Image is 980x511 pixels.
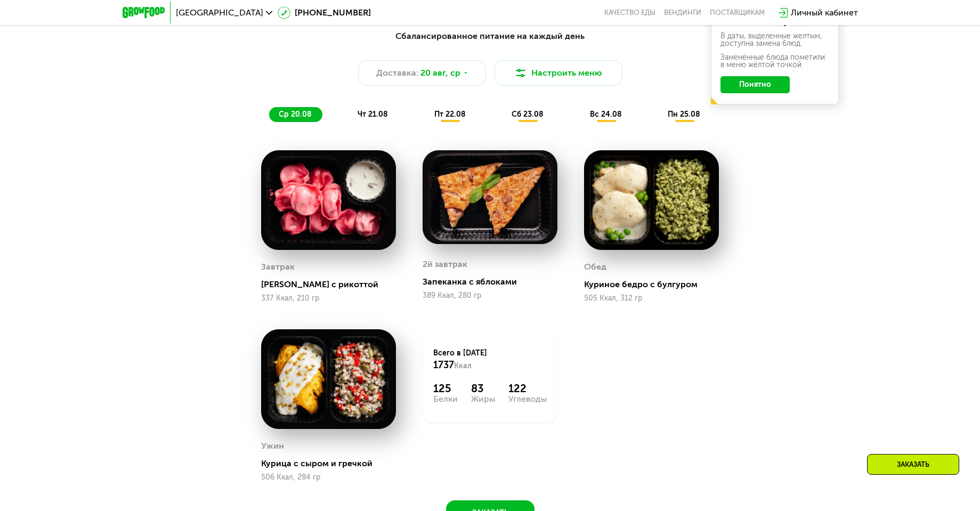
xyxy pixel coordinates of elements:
[668,110,700,119] span: пн 25.08
[720,33,829,47] div: В даты, выделенные желтым, доступна замена блюд.
[584,259,606,275] div: Обед
[710,9,765,17] div: поставщикам
[420,67,460,79] span: 20 авг, ср
[791,6,858,19] div: Личный кабинет
[584,294,719,303] div: 505 Ккал, 312 гр
[508,395,547,403] div: Углеводы
[495,60,622,86] button: Настроить меню
[867,454,959,475] div: Заказать
[261,458,404,469] div: Курица с сыром и гречкой
[423,291,557,300] div: 389 Ккал, 280 гр
[433,348,547,371] div: Всего в [DATE]
[261,279,404,290] div: [PERSON_NAME] с рикоттой
[590,110,622,119] span: вс 24.08
[604,9,655,17] a: Качество еды
[261,259,295,275] div: Завтрак
[720,54,829,69] div: Заменённые блюда пометили в меню жёлтой точкой.
[433,382,458,395] div: 125
[261,294,396,303] div: 337 Ккал, 210 гр
[423,256,467,272] div: 2й завтрак
[720,76,790,93] button: Понятно
[434,110,466,119] span: пт 22.08
[261,438,284,454] div: Ужин
[508,382,547,395] div: 122
[664,9,701,17] a: Вендинги
[471,395,495,403] div: Жиры
[454,361,472,370] span: Ккал
[175,30,806,43] div: Сбалансированное питание на каждый день
[512,110,544,119] span: сб 23.08
[279,110,312,119] span: ср 20.08
[720,19,829,26] div: Ваше меню на эту неделю
[471,382,495,395] div: 83
[584,279,727,290] div: Куриное бедро с булгуром
[278,6,371,19] a: [PHONE_NUMBER]
[423,277,566,287] div: Запеканка с яблоками
[376,67,418,79] span: Доставка:
[176,9,263,17] span: [GEOGRAPHIC_DATA]
[433,395,458,403] div: Белки
[433,359,454,371] span: 1737
[261,473,396,482] div: 506 Ккал, 284 гр
[358,110,388,119] span: чт 21.08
